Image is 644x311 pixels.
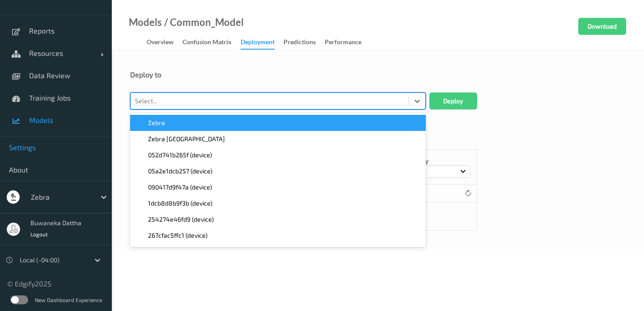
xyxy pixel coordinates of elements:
[325,38,361,49] div: Performance
[284,38,316,49] div: Predictions
[182,38,232,49] div: Confusion matrix
[148,118,165,127] span: Zebra
[148,231,208,240] span: 267cfac5ffc1 (device)
[182,36,241,49] a: Confusion matrix
[578,18,626,35] button: Download
[162,18,244,27] div: / Common_Model
[408,156,470,165] p: Sort by
[147,36,182,49] a: Overview
[241,38,275,50] div: Deployment
[148,215,214,224] span: 254274e46fd9 (device)
[325,36,370,49] a: Performance
[148,134,225,143] span: Zebra [GEOGRAPHIC_DATA]
[147,38,174,49] div: Overview
[130,70,626,79] div: Deploy to
[148,199,212,208] span: 1dcb8d8b9f3b (device)
[241,36,284,50] a: Deployment
[284,36,325,49] a: Predictions
[129,18,162,27] a: Models
[148,151,212,160] span: 052d741b265f (device)
[148,167,212,176] span: 05a2e1dcb257 (device)
[429,92,477,109] button: Deploy
[148,183,212,192] span: 090417d9f47a (device)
